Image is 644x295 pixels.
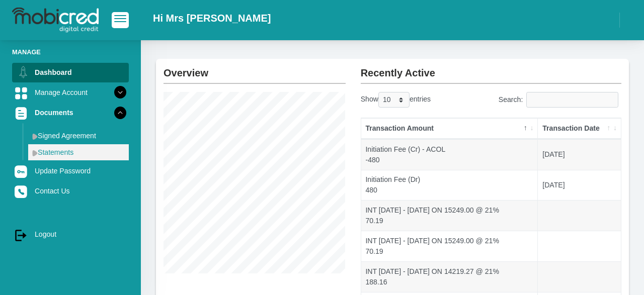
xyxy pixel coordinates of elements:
li: Manage [12,47,129,57]
h2: Recently Active [361,59,621,79]
h2: Overview [164,59,346,79]
td: [DATE] [538,139,621,170]
td: INT [DATE] - [DATE] ON 15249.00 @ 21% 70.19 [361,200,538,231]
img: menu arrow [32,133,38,140]
th: Transaction Amount: activate to sort column descending [361,118,538,139]
td: INT [DATE] - [DATE] ON 14219.27 @ 21% 188.16 [361,261,538,292]
select: Showentries [378,92,410,108]
a: Logout [12,225,129,244]
h2: Hi Mrs [PERSON_NAME] [153,12,271,24]
td: INT [DATE] - [DATE] ON 15249.00 @ 21% 70.19 [361,231,538,261]
img: menu arrow [32,150,38,156]
label: Show entries [361,92,431,108]
a: Manage Account [12,83,129,102]
td: [DATE] [538,170,621,201]
a: Documents [12,103,129,122]
label: Search: [499,92,621,108]
img: logo-mobicred.svg [12,8,99,33]
th: Transaction Date: activate to sort column ascending [538,118,621,139]
td: Initiation Fee (Cr) - ACOL -480 [361,139,538,170]
a: Signed Agreement [28,128,129,144]
a: Update Password [12,161,129,180]
a: Dashboard [12,63,129,82]
input: Search: [526,92,618,108]
a: Statements [28,144,129,160]
a: Contact Us [12,181,129,201]
td: Initiation Fee (Dr) 480 [361,170,538,201]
